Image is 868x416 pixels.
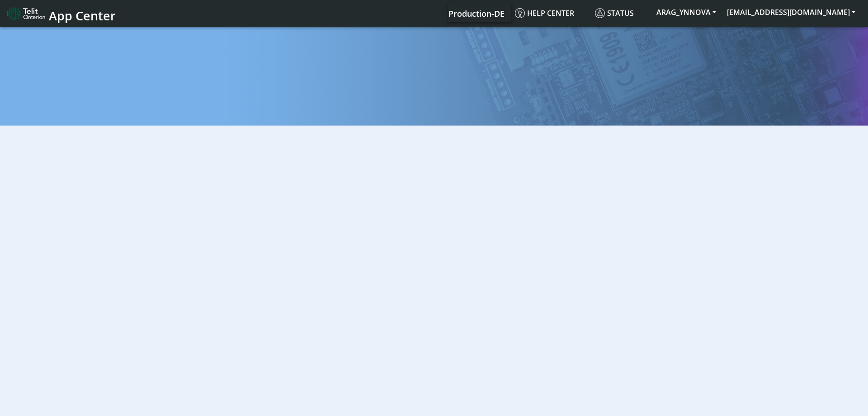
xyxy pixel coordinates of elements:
[448,4,504,22] a: Your current platform instance
[515,8,574,18] span: Help center
[49,7,116,24] span: App Center
[511,4,591,22] a: Help center
[7,4,114,23] a: App Center
[515,8,525,18] img: knowledge.svg
[722,4,861,20] button: [EMAIL_ADDRESS][DOMAIN_NAME]
[651,4,722,20] button: ARAG_YNNOVA
[7,6,45,21] img: logo-telit-cinterion-gw-new.png
[595,8,605,18] img: status.svg
[595,8,634,18] span: Status
[448,8,505,19] span: Production-DE
[591,4,651,22] a: Status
